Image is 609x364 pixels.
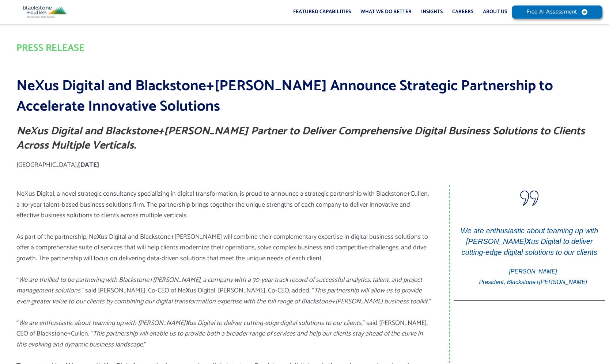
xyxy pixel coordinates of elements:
[16,160,593,171] p: [GEOGRAPHIC_DATA],
[16,275,422,296] i: We are thrilled to be partnering with Blackstone+[PERSON_NAME], a company with a 30-year track re...
[16,232,433,264] p: As part of the partnership, Ne us Digital and Blackstone+[PERSON_NAME] will combine their complem...
[16,43,593,54] p: PRESS RELEASE
[186,285,190,296] strong: X
[78,160,99,170] strong: [DATE]
[512,5,602,19] a: Free AI Assessment
[16,124,593,153] h2: NeXus Digital and Blackstone+[PERSON_NAME] Partner to Deliver Comprehensive Digital Business Solu...
[16,275,433,307] p: “ ” said [PERSON_NAME], Co-CEO of Ne us Digital. [PERSON_NAME], Co-CEO, added, “ “
[16,318,433,350] p: “ ,” said [PERSON_NAME], CEO of Blackstone+Cullen. “ “
[16,328,423,350] i: This partnership will enable us to provide both a broader range of services and help our clients ...
[16,285,429,307] i: This partnership will allow us to provide even greater value to our clients by combining our digi...
[526,9,577,15] span: Free AI Assessment
[97,231,101,242] strong: X
[19,318,362,329] i: We are enthusiastic about teaming up with [PERSON_NAME] us Digital to deliver cutting-edge digita...
[16,189,433,221] p: NeXus Digital, a novel strategic consultancy specializing in digital transformation, is proud to ...
[526,237,531,245] strong: X
[454,263,605,288] cite: [PERSON_NAME] President, Blackstone+[PERSON_NAME]
[16,76,593,117] h1: NeXus Digital and Blackstone+[PERSON_NAME] Announce Strategic Partnership to Accelerate Innovativ...
[461,227,598,256] i: We are enthusiastic about teaming up with [PERSON_NAME] us Digital to deliver cutting-edge digita...
[185,318,189,329] strong: X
